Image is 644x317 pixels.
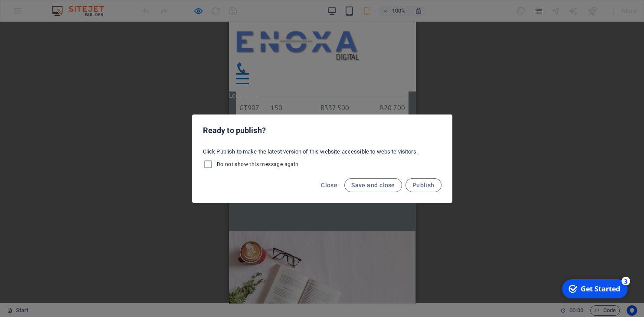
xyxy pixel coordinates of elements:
span: Close [321,182,337,189]
span: Save and close [351,182,395,189]
div: 3 [62,1,71,10]
div: Get Started [21,8,61,18]
button: Publish [405,178,441,192]
span: Publish [412,182,435,189]
button: Close [317,178,341,192]
button: Save and close [344,178,402,192]
div: Click Publish to make the latest version of this website accessible to website visitors. [193,144,452,173]
td: R34 500 [131,118,180,139]
img: ANewDesignsmall-9CuRtvZtDu4tj521nWULHA.png [7,7,132,41]
span: Do not show this message again [217,161,299,168]
td: R20 700 [131,75,180,97]
h2: Ready to publish? [203,125,441,136]
div: Get Started 3 items remaining, 40% complete [3,3,68,23]
td: R27 600 [131,97,180,118]
td: R41 400 [131,139,180,160]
